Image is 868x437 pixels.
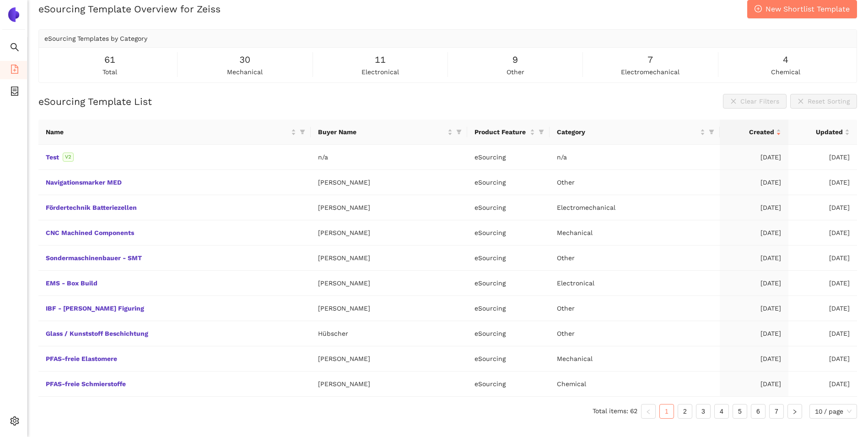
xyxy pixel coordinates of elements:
[751,404,765,418] a: 6
[751,404,766,419] li: 6
[769,404,784,419] li: 7
[44,35,147,42] span: eSourcing Templates by Category
[720,170,788,195] td: [DATE]
[788,145,857,170] td: [DATE]
[550,220,720,246] td: Mechanical
[678,404,692,418] a: 2
[788,346,857,371] td: [DATE]
[787,404,802,419] li: Next Page
[660,404,674,418] a: 1
[678,404,692,419] li: 2
[647,53,653,67] span: 7
[792,409,798,415] span: right
[467,371,550,397] td: eSourcing
[720,296,788,321] td: [DATE]
[796,127,843,137] span: Updated
[715,404,728,418] a: 4
[227,67,263,77] span: mechanical
[539,129,544,135] span: filter
[788,321,857,346] td: [DATE]
[474,127,528,137] span: Product Feature
[361,67,399,77] span: electronical
[512,53,518,67] span: 9
[467,296,550,321] td: eSourcing
[550,145,720,170] td: n/a
[311,346,467,371] td: [PERSON_NAME]
[318,127,446,137] span: Buyer Name
[311,246,467,271] td: [PERSON_NAME]
[696,404,710,418] a: 3
[788,120,857,145] th: this column's title is Updated,this column is sortable
[10,83,19,102] span: container
[298,125,307,139] span: filter
[641,404,656,419] button: left
[709,129,714,135] span: filter
[788,195,857,220] td: [DATE]
[467,195,550,220] td: eSourcing
[10,39,19,58] span: search
[311,371,467,397] td: [PERSON_NAME]
[733,404,747,419] li: 5
[720,220,788,246] td: [DATE]
[104,53,115,67] span: 61
[770,404,783,418] a: 7
[550,346,720,371] td: Mechanical
[720,195,788,220] td: [DATE]
[6,7,21,22] img: Logo
[46,127,289,137] span: Name
[537,125,546,139] span: filter
[311,296,467,321] td: [PERSON_NAME]
[311,321,467,346] td: Hübscher
[720,346,788,371] td: [DATE]
[809,404,857,419] div: Page Size
[659,404,674,419] li: 1
[38,2,221,16] h2: eSourcing Template Overview for Zeiss
[311,195,467,220] td: [PERSON_NAME]
[727,127,774,137] span: Created
[467,346,550,371] td: eSourcing
[550,296,720,321] td: Other
[723,94,787,109] button: closeClear Filters
[467,170,550,195] td: eSourcing
[621,67,679,77] span: electromechanical
[507,67,524,77] span: other
[102,67,117,77] span: total
[720,321,788,346] td: [DATE]
[641,404,656,419] li: Previous Page
[733,404,747,418] a: 5
[550,321,720,346] td: Other
[311,120,467,145] th: this column's title is Buyer Name,this column is sortable
[783,53,788,67] span: 4
[766,3,850,15] span: New Shortlist Template
[311,145,467,170] td: n/a
[755,5,762,14] span: plus-circle
[788,296,857,321] td: [DATE]
[815,404,852,418] span: 10 / page
[300,129,305,135] span: filter
[456,129,462,135] span: filter
[311,170,467,195] td: [PERSON_NAME]
[550,120,720,145] th: this column's title is Category,this column is sortable
[550,271,720,296] td: Electronical
[467,220,550,246] td: eSourcing
[467,271,550,296] td: eSourcing
[38,95,152,108] h2: eSourcing Template List
[550,246,720,271] td: Other
[790,94,857,109] button: closeReset Sorting
[788,220,857,246] td: [DATE]
[467,145,550,170] td: eSourcing
[720,371,788,397] td: [DATE]
[311,220,467,246] td: [PERSON_NAME]
[10,61,19,80] span: file-add
[788,246,857,271] td: [DATE]
[646,409,651,415] span: left
[550,170,720,195] td: Other
[550,371,720,397] td: Chemical
[788,371,857,397] td: [DATE]
[720,145,788,170] td: [DATE]
[467,246,550,271] td: eSourcing
[10,413,19,432] span: setting
[557,127,698,137] span: Category
[788,271,857,296] td: [DATE]
[467,120,550,145] th: this column's title is Product Feature,this column is sortable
